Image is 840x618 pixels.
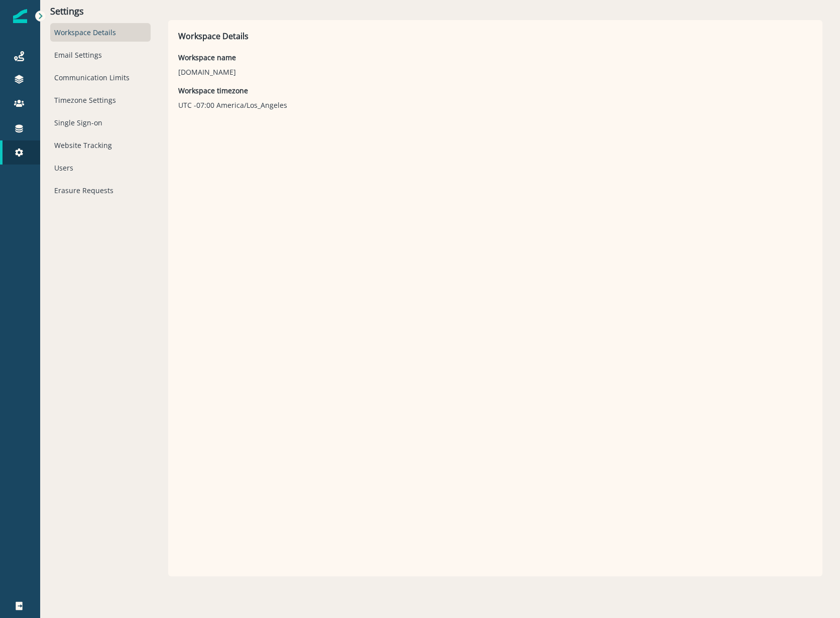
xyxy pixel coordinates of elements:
[50,159,151,177] div: Users
[50,68,151,87] div: Communication Limits
[50,23,151,42] div: Workspace Details
[178,85,287,96] p: Workspace timezone
[50,136,151,154] div: Website Tracking
[178,30,812,42] p: Workspace Details
[178,52,236,63] p: Workspace name
[50,6,151,17] p: Settings
[178,67,236,77] p: [DOMAIN_NAME]
[50,181,151,200] div: Erasure Requests
[50,91,151,109] div: Timezone Settings
[50,46,151,64] div: Email Settings
[13,9,27,23] img: Inflection
[178,100,287,110] p: UTC -07:00 America/Los_Angeles
[50,113,151,132] div: Single Sign-on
